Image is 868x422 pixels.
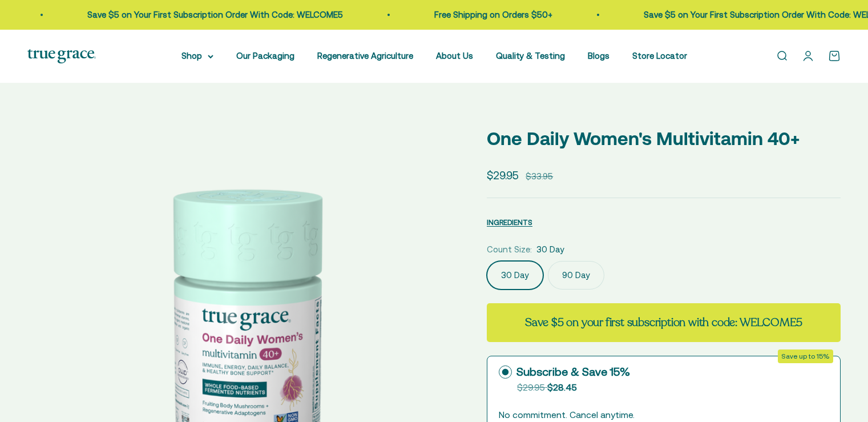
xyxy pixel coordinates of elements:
span: 30 Day [536,243,564,256]
legend: Count Size: [487,243,532,256]
a: Blogs [588,51,609,61]
a: Our Packaging [236,51,294,61]
span: INGREDIENTS [487,218,532,227]
a: Free Shipping on Orders $50+ [428,10,546,19]
p: One Daily Women's Multivitamin 40+ [487,124,841,153]
summary: Shop [181,49,213,63]
a: Store Locator [632,51,687,61]
a: Quality & Testing [496,51,565,61]
p: Save $5 on Your First Subscription Order With Code: WELCOME5 [81,8,337,22]
sale-price: $29.95 [487,167,519,184]
compare-at-price: $33.95 [526,170,553,183]
a: Regenerative Agriculture [317,51,413,61]
strong: Save $5 on your first subscription with code: WELCOME5 [525,315,802,330]
a: About Us [436,51,473,61]
button: INGREDIENTS [487,215,532,229]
